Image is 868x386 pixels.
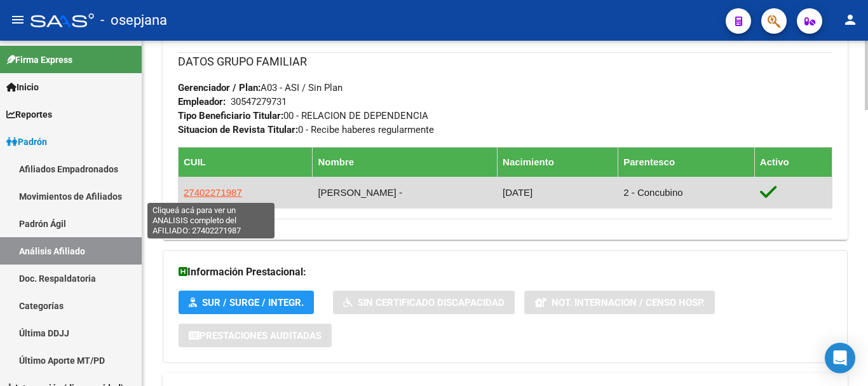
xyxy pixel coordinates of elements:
[178,110,283,121] strong: Tipo Beneficiario Titular:
[333,291,515,314] button: Sin Certificado Discapacidad
[313,177,498,208] td: [PERSON_NAME] -
[358,297,505,308] span: Sin Certificado Discapacidad
[179,324,332,347] button: Prestaciones Auditadas
[498,147,618,177] th: Nacimiento
[200,330,322,341] span: Prestaciones Auditadas
[178,124,434,135] span: 0 - Recibe haberes regularmente
[6,80,39,94] span: Inicio
[498,177,618,208] td: [DATE]
[178,124,298,135] strong: Situacion de Revista Titular:
[179,291,314,314] button: SUR / SURGE / INTEGR.
[178,82,261,93] strong: Gerenciador / Plan:
[6,107,52,121] span: Reportes
[202,297,304,308] span: SUR / SURGE / INTEGR.
[825,343,855,373] div: Open Intercom Messenger
[231,95,287,109] div: 30547279731
[618,147,755,177] th: Parentesco
[313,147,498,177] th: Nombre
[179,147,313,177] th: CUIL
[754,147,832,177] th: Activo
[552,297,705,308] span: Not. Internacion / Censo Hosp.
[10,12,25,27] mat-icon: menu
[178,53,832,71] h3: DATOS GRUPO FAMILIAR
[100,6,167,34] span: - osepjana
[184,187,242,198] span: 27402271987
[178,110,428,121] span: 00 - RELACION DE DEPENDENCIA
[179,263,832,281] h3: Información Prestacional:
[178,96,226,107] strong: Empleador:
[618,177,755,208] td: 2 - Concubino
[178,82,342,93] span: A03 - ASI / Sin Plan
[843,12,858,27] mat-icon: person
[524,291,715,314] button: Not. Internacion / Censo Hosp.
[6,53,72,67] span: Firma Express
[6,135,47,149] span: Padrón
